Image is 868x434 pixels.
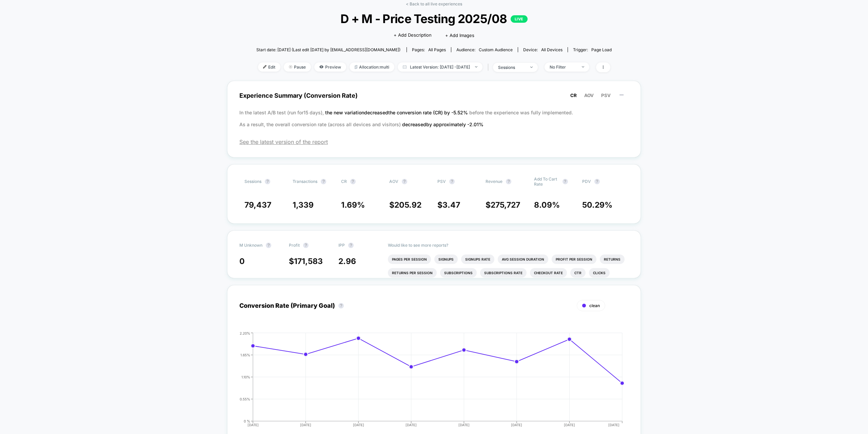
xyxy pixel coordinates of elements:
[240,353,250,357] tspan: 1.65%
[564,423,575,427] tspan: [DATE]
[582,200,612,210] span: 50.29 %
[589,303,600,308] span: clean
[284,62,311,72] span: Pause
[518,47,568,52] span: Device:
[552,254,596,264] li: Profit Per Session
[449,179,455,184] button: ?
[582,66,584,68] img: end
[486,179,502,184] span: Revenue
[486,62,493,72] span: |
[388,254,431,264] li: Pages Per Session
[388,268,437,278] li: Returns Per Session
[338,257,356,266] span: 2.96
[541,47,563,52] span: all devices
[341,179,347,184] span: CR
[402,121,484,127] span: decreased by approximately -2.01 %
[511,423,522,427] tspan: [DATE]
[456,47,513,52] div: Audience:
[458,423,469,427] tspan: [DATE]
[406,423,417,427] tspan: [DATE]
[389,200,421,210] span: $
[437,200,460,210] span: $
[293,179,317,184] span: Transactions
[406,1,462,6] a: < Back to all live experiences
[511,15,528,23] p: LIVE
[321,179,326,184] button: ?
[274,12,594,26] span: D + M - Price Testing 2025/08
[353,423,364,427] tspan: [DATE]
[461,254,494,264] li: Signups Rate
[388,243,629,248] p: Would like to see more reports?
[289,257,323,266] span: $
[568,92,579,98] button: CR
[498,254,548,264] li: Avg Session Duration
[534,200,560,210] span: 8.09 %
[256,47,400,52] span: Start date: [DATE] (Last edit [DATE] by [EMAIL_ADDRESS][DOMAIN_NAME])
[589,268,610,278] li: Clicks
[239,88,629,103] span: Experience Summary (Conversion Rate)
[239,243,262,248] span: M Unknown
[325,110,469,115] span: the new variation decreased the conversion rate (CR) by -5.52 %
[437,179,446,184] span: PSV
[599,92,613,98] button: PSV
[266,243,271,248] button: ?
[412,47,446,52] div: Pages:
[338,303,344,308] button: ?
[530,268,567,278] li: Checkout Rate
[239,138,629,145] span: See the latest version of the report
[240,397,250,401] tspan: 0.55%
[350,62,394,72] span: Allocation: multi
[582,179,591,184] span: PDV
[570,268,586,278] li: Ctr
[350,179,356,184] button: ?
[289,65,292,69] img: end
[244,179,261,184] span: Sessions
[394,200,421,210] span: 205.92
[491,200,520,210] span: 275,727
[263,65,267,69] img: edit
[445,33,474,38] span: + Add Images
[300,423,311,427] tspan: [DATE]
[530,67,533,68] img: end
[428,47,446,52] span: all pages
[442,200,460,210] span: 3.47
[591,47,612,52] span: Page Load
[608,423,619,427] tspan: [DATE]
[355,65,357,69] img: rebalance
[402,179,407,184] button: ?
[563,179,568,184] button: ?
[601,93,611,98] span: PSV
[440,268,477,278] li: Subscriptions
[239,107,629,130] p: In the latest A/B test (run for 15 days), before the experience was fully implemented. As a resul...
[573,47,612,52] div: Trigger:
[258,62,280,72] span: Edit
[244,200,271,210] span: 79,437
[498,65,525,70] div: sessions
[244,419,250,423] tspan: 0 %
[265,179,270,184] button: ?
[338,243,345,248] span: IPP
[239,257,245,266] span: 0
[394,32,432,39] span: + Add Description
[233,331,622,433] div: CONVERSION_RATE
[289,243,300,248] span: Profit
[479,47,513,52] span: Custom Audience
[403,65,407,69] img: calendar
[398,62,482,72] span: Latest Version: [DATE] - [DATE]
[247,423,258,427] tspan: [DATE]
[534,176,559,187] span: Add To Cart Rate
[486,200,520,210] span: $
[600,254,625,264] li: Returns
[314,62,346,72] span: Preview
[550,64,577,70] div: No Filter
[570,93,577,98] span: CR
[293,200,314,210] span: 1,339
[475,66,477,68] img: end
[434,254,458,264] li: Signups
[506,179,511,184] button: ?
[241,375,250,379] tspan: 1.10%
[348,243,354,248] button: ?
[594,179,600,184] button: ?
[480,268,527,278] li: Subscriptions Rate
[389,179,398,184] span: AOV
